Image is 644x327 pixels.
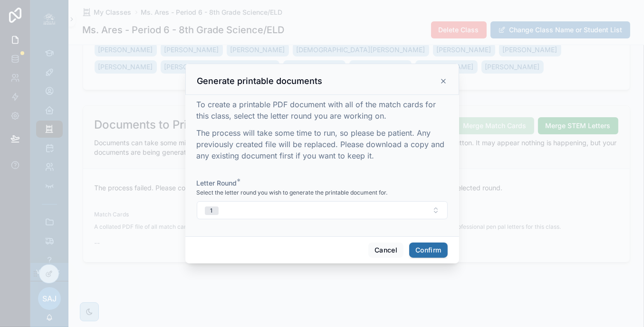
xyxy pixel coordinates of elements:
button: Select Button [197,201,448,219]
button: Confirm [409,243,447,258]
button: Cancel [368,243,404,258]
div: 1 [211,206,213,215]
span: Select the letter round you wish to generate the printable document for. [197,189,388,196]
h3: Generate printable documents [197,75,323,87]
p: To create a printable PDF document with all of the match cards for this class, select the letter ... [197,99,448,121]
p: The process will take some time to run, so please be patient. Any previously created file will be... [197,127,448,161]
span: Letter Round [197,179,237,187]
